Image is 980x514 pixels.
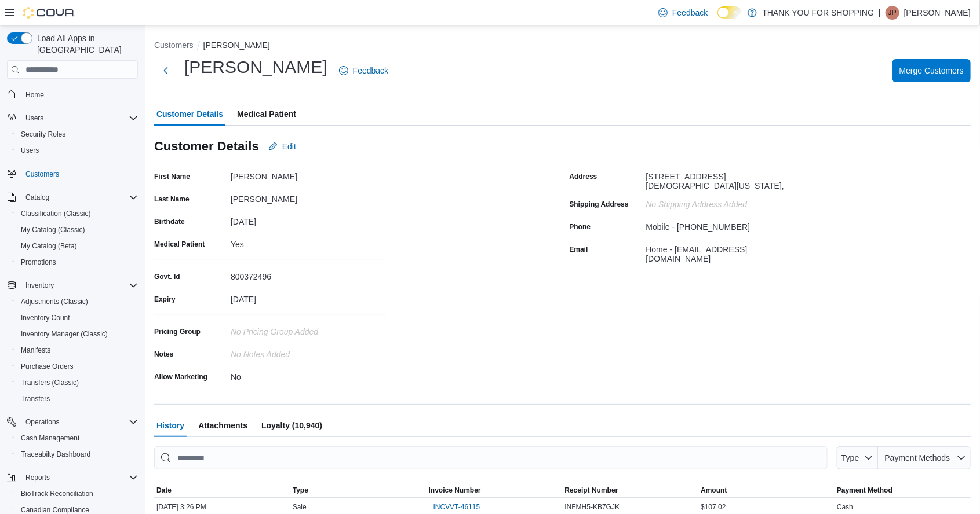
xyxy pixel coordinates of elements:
[16,392,54,406] a: Transfers
[12,446,143,462] button: Traceabilty Dashboard
[2,469,143,486] button: Reports
[16,295,93,309] a: Adjustments (Classic)
[433,502,480,512] span: INCVVT-46115
[264,135,301,158] button: Edit
[16,295,138,309] span: Adjustments (Classic)
[878,446,971,469] button: Payment Methods
[16,343,138,357] span: Manifests
[16,343,55,357] a: Manifests
[231,322,386,336] div: No Pricing Group Added
[21,167,138,181] span: Customers
[2,414,143,430] button: Operations
[16,127,70,141] a: Security Roles
[154,272,180,281] label: Govt. Id
[16,207,96,221] a: Classification (Classic)
[899,65,964,76] span: Merge Customers
[2,166,143,182] button: Customers
[698,483,835,497] button: Amount
[21,313,70,322] span: Inventory Count
[156,502,206,512] span: [DATE] 3:26 PM
[23,7,75,19] img: Cova
[154,59,177,82] button: Next
[231,345,386,359] div: No Notes added
[231,167,386,181] div: [PERSON_NAME]
[12,430,143,446] button: Cash Management
[21,258,56,267] span: Promotions
[16,144,43,157] a: Users
[12,375,143,391] button: Transfers (Classic)
[16,447,138,461] span: Traceabilty Dashboard
[21,146,39,155] span: Users
[198,414,247,437] span: Attachments
[16,223,90,237] a: My Catalog (Classic)
[885,453,950,462] span: Payment Methods
[12,238,143,254] button: My Catalog (Beta)
[32,32,138,56] span: Load All Apps in [GEOGRAPHIC_DATA]
[12,486,143,502] button: BioTrack Reconciliation
[282,141,296,152] span: Edit
[12,126,143,142] button: Security Roles
[21,394,50,403] span: Transfers
[16,431,84,445] a: Cash Management
[21,415,138,429] span: Operations
[154,446,828,469] input: This is a search bar. As you type, the results lower in the page will automatically filter.
[21,278,138,292] span: Inventory
[154,172,190,181] label: First Name
[646,218,751,232] div: Mobile - [PHONE_NUMBER]
[21,489,93,498] span: BioTrack Reconciliation
[21,434,79,443] span: Cash Management
[334,59,393,82] a: Feedback
[21,450,90,459] span: Traceabilty Dashboard
[16,223,138,237] span: My Catalog (Classic)
[25,170,59,179] span: Customers
[21,190,138,204] span: Catalog
[25,281,54,290] span: Inventory
[2,110,143,126] button: Users
[25,113,43,123] span: Users
[16,359,78,373] a: Purchase Orders
[21,225,85,234] span: My Catalog (Classic)
[21,362,74,371] span: Purchase Orders
[16,311,138,325] span: Inventory Count
[837,502,853,512] span: Cash
[835,483,971,497] button: Payment Method
[12,342,143,358] button: Manifests
[16,255,138,269] span: Promotions
[16,376,83,390] a: Transfers (Classic)
[237,102,296,126] span: Medical Patient
[2,189,143,205] button: Catalog
[156,102,223,126] span: Customer Details
[654,1,712,24] a: Feedback
[21,241,77,251] span: My Catalog (Beta)
[2,277,143,293] button: Inventory
[231,190,386,204] div: [PERSON_NAME]
[16,207,138,221] span: Classification (Classic)
[21,167,64,181] a: Customers
[231,368,386,381] div: No
[837,446,879,469] button: Type
[701,486,727,495] span: Amount
[21,190,54,204] button: Catalog
[154,483,290,497] button: Date
[12,254,143,270] button: Promotions
[16,144,138,157] span: Users
[16,487,138,501] span: BioTrack Reconciliation
[154,39,971,53] nav: An example of EuiBreadcrumbs
[646,240,802,263] div: Home - [EMAIL_ADDRESS][DOMAIN_NAME]
[16,327,138,341] span: Inventory Manager (Classic)
[154,217,185,226] label: Birthdate
[231,235,386,249] div: Yes
[12,293,143,310] button: Adjustments (Classic)
[886,6,899,20] div: Joe Pepe
[154,194,190,204] label: Last Name
[21,471,54,484] button: Reports
[570,200,629,209] label: Shipping Address
[16,255,61,269] a: Promotions
[837,486,892,495] span: Payment Method
[16,487,98,501] a: BioTrack Reconciliation
[293,486,308,495] span: Type
[21,415,64,429] button: Operations
[717,6,742,19] input: Dark Mode
[570,222,591,232] label: Phone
